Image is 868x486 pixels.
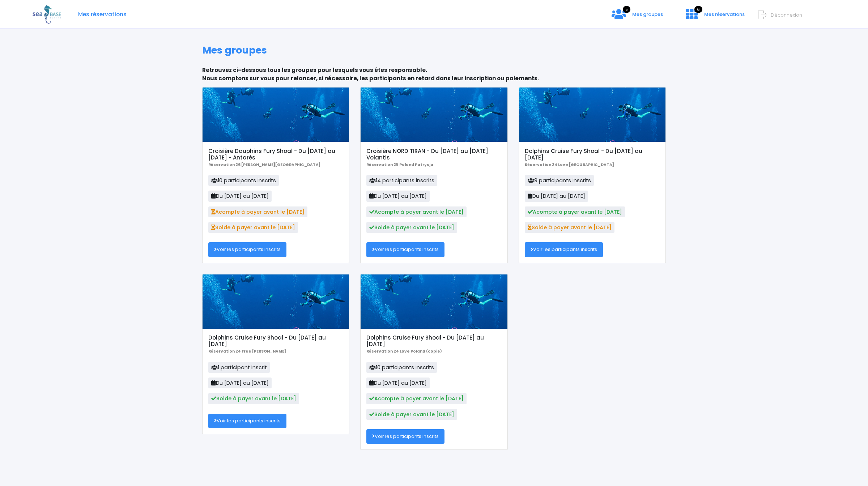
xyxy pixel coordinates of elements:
[208,378,272,388] span: Du [DATE] au [DATE]
[208,162,320,167] b: Réservation 26 [PERSON_NAME][GEOGRAPHIC_DATA]
[366,242,444,257] a: Voir les participants inscrits
[208,242,286,257] a: Voir les participants inscrits
[366,378,430,388] span: Du [DATE] au [DATE]
[366,409,457,420] span: Solde à payer avant le [DATE]
[366,222,457,233] span: Solde à payer avant le [DATE]
[208,393,299,404] span: Solde à payer avant le [DATE]
[366,429,444,444] a: Voir les participants inscrits
[704,11,745,18] span: Mes réservations
[208,206,307,217] span: Acompte à payer avant le [DATE]
[208,334,343,348] h5: Dolphins Cruise Fury Shoal - Du [DATE] au [DATE]
[366,362,437,373] span: 10 participants inscrits
[208,362,270,373] span: 1 participant inscrit
[525,206,625,217] span: Acompte à payer avant le [DATE]
[366,349,442,354] b: Réservation 24 Love Poland (copie)
[694,6,702,13] span: 6
[208,349,286,354] b: Réservation 24 Free [PERSON_NAME]
[366,206,467,217] span: Acompte à payer avant le [DATE]
[366,162,433,167] b: Réservation 25 Poland Patrycja
[202,44,666,56] h1: Mes groupes
[632,11,663,18] span: Mes groupes
[366,175,437,186] span: 14 participants inscrits
[525,162,614,167] b: Réservation 24 Love [GEOGRAPHIC_DATA]
[525,242,603,257] a: Voir les participants inscrits
[208,148,343,161] h5: Croisière Dauphins Fury Shoal - Du [DATE] au [DATE] - Antarès
[366,393,467,404] span: Acompte à payer avant le [DATE]
[623,6,630,13] span: 5
[208,191,272,201] span: Du [DATE] au [DATE]
[366,148,501,161] h5: Croisière NORD TIRAN - Du [DATE] au [DATE] Volantis
[366,191,430,201] span: Du [DATE] au [DATE]
[680,13,749,20] a: 6 Mes réservations
[606,13,669,20] a: 5 Mes groupes
[208,222,298,233] span: Solde à payer avant le [DATE]
[208,414,286,428] a: Voir les participants inscrits
[525,175,594,186] span: 9 participants inscrits
[525,148,660,161] h5: Dolphins Cruise Fury Shoal - Du [DATE] au [DATE]
[771,12,802,18] span: Déconnexion
[208,175,279,186] span: 10 participants inscrits
[525,191,588,201] span: Du [DATE] au [DATE]
[366,334,501,348] h5: Dolphins Cruise Fury Shoal - Du [DATE] au [DATE]
[202,66,666,82] p: Retrouvez ci-dessous tous les groupes pour lesquels vous êtes responsable. Nous comptons sur vous...
[525,222,614,233] span: Solde à payer avant le [DATE]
